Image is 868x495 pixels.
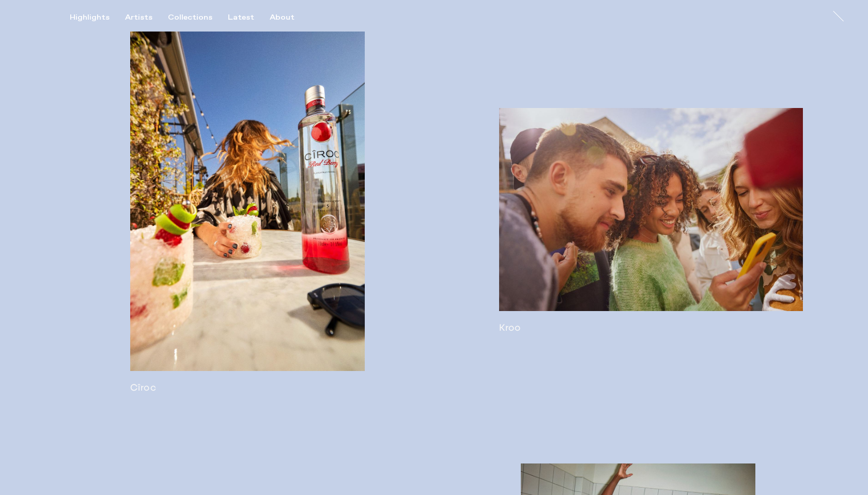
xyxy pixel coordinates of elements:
div: Highlights [70,13,110,22]
button: Collections [168,13,228,22]
button: Latest [228,13,270,22]
div: Artists [125,13,152,22]
button: Artists [125,13,168,22]
button: Highlights [70,13,125,22]
button: About [270,13,310,22]
div: Collections [168,13,212,22]
div: Latest [228,13,254,22]
div: About [270,13,295,22]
